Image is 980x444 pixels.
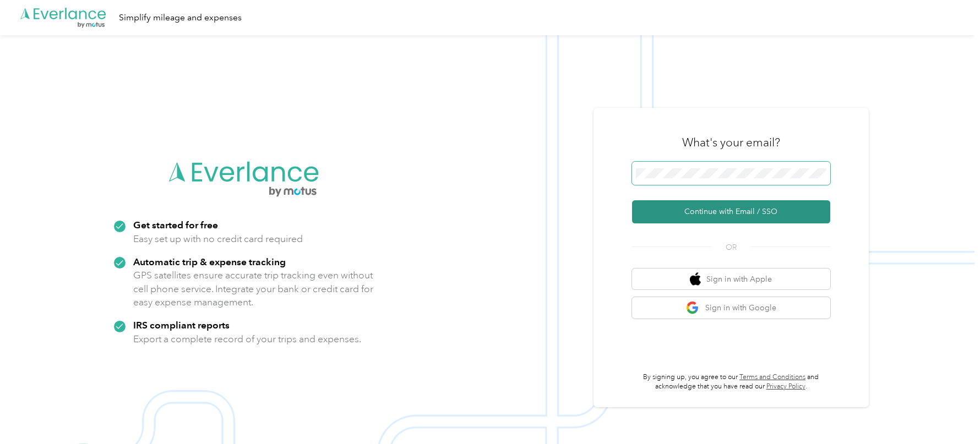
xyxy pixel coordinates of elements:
span: OR [712,242,750,253]
img: google logo [686,301,700,315]
iframe: Everlance-gr Chat Button Frame [918,382,980,444]
p: By signing up, you agree to our and acknowledge that you have read our . [632,372,830,392]
strong: Get started for free [133,219,218,231]
img: apple logo [690,272,701,286]
p: GPS satellites ensure accurate trip tracking even without cell phone service. Integrate your bank... [133,268,374,309]
p: Easy set up with no credit card required [133,232,303,246]
a: Privacy Policy [766,382,805,391]
p: Export a complete record of your trips and expenses. [133,332,361,346]
div: Simplify mileage and expenses [119,11,242,25]
h3: What's your email? [682,135,780,150]
button: Continue with Email / SSO [632,200,830,223]
button: apple logoSign in with Apple [632,268,830,290]
a: Terms and Conditions [739,373,805,381]
strong: IRS compliant reports [133,319,230,331]
button: google logoSign in with Google [632,297,830,319]
strong: Automatic trip & expense tracking [133,256,286,267]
